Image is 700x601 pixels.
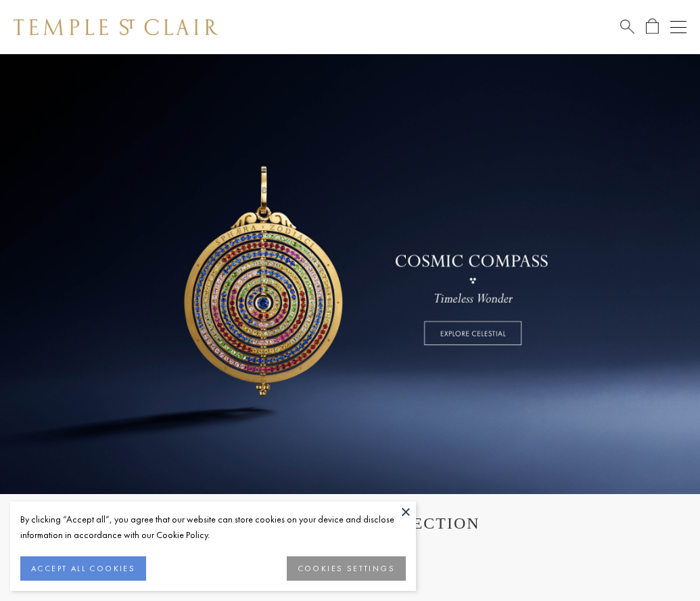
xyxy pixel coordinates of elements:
button: Open navigation [670,19,686,35]
button: COOKIES SETTINGS [287,556,406,581]
a: Open Shopping Bag [646,18,659,35]
img: Temple St. Clair [14,19,218,35]
div: By clicking “Accept all”, you agree that our website can store cookies on your device and disclos... [20,512,406,543]
button: ACCEPT ALL COOKIES [20,556,146,581]
a: Search [620,18,634,35]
